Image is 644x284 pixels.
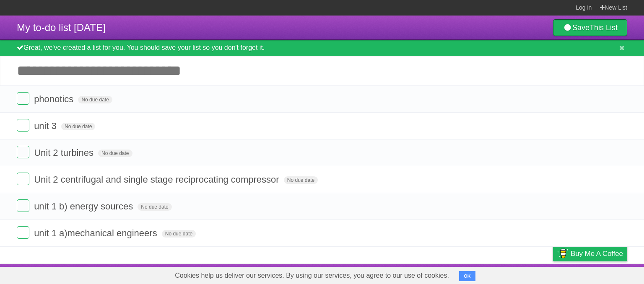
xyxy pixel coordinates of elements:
[34,174,281,185] span: Unit 2 centrifugal and single stage reciprocating compressor
[542,266,564,282] a: Privacy
[553,246,627,261] a: Buy me a coffee
[34,228,159,238] span: unit 1 a)mechanical engineers
[34,147,96,158] span: Unit 2 turbines
[17,146,29,158] label: Done
[17,199,29,212] label: Done
[34,121,59,131] span: unit 3
[98,150,132,157] span: No due date
[162,230,196,238] span: No due date
[138,203,171,211] span: No due date
[17,226,29,239] label: Done
[17,92,29,105] label: Done
[284,176,318,184] span: No due date
[17,119,29,132] label: Done
[34,201,135,212] span: unit 1 b) energy sources
[441,266,459,282] a: About
[469,266,503,282] a: Developers
[17,173,29,185] label: Done
[459,271,475,281] button: OK
[574,266,627,282] a: Suggest a feature
[557,246,569,261] img: Buy me a coffee
[553,19,627,36] a: SaveThis List
[17,22,106,33] span: My to-do list [DATE]
[61,123,95,130] span: No due date
[166,267,457,284] span: Cookies help us deliver our services. By using our services, you agree to our use of cookies.
[34,94,75,104] span: phonotics
[589,23,618,32] b: This List
[571,246,623,261] span: Buy me a coffee
[78,96,112,103] span: No due date
[514,266,532,282] a: Terms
